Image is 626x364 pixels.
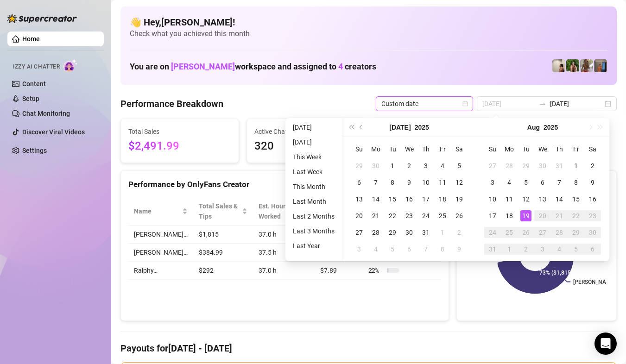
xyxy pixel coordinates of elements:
[551,191,568,207] td: 2025-08-14
[63,59,78,72] img: AI Chatter
[134,206,180,216] span: Name
[434,224,451,241] td: 2025-08-01
[501,191,518,207] td: 2025-08-11
[338,62,343,71] span: 4
[387,177,398,188] div: 8
[193,226,253,244] td: $1,815
[289,151,338,163] li: This Week
[534,191,551,207] td: 2025-08-13
[501,174,518,191] td: 2025-08-04
[434,157,451,174] td: 2025-07-04
[554,194,565,205] div: 14
[501,141,518,157] th: Mo
[584,174,601,191] td: 2025-08-09
[351,191,367,207] td: 2025-07-13
[437,210,448,221] div: 25
[387,244,398,255] div: 5
[22,147,47,154] a: Settings
[437,244,448,255] div: 8
[437,227,448,238] div: 1
[568,157,584,174] td: 2025-08-01
[484,174,501,191] td: 2025-08-03
[570,194,582,205] div: 15
[537,194,548,205] div: 13
[584,191,601,207] td: 2025-08-16
[193,197,253,226] th: Total Sales & Tips
[487,210,498,221] div: 17
[451,224,468,241] td: 2025-08-02
[401,224,417,241] td: 2025-07-30
[370,210,381,221] div: 21
[584,141,601,157] th: Sa
[351,207,367,224] td: 2025-07-20
[254,126,357,137] span: Active Chats
[384,224,401,241] td: 2025-07-29
[289,240,338,251] li: Last Year
[551,157,568,174] td: 2025-07-31
[437,177,448,188] div: 11
[584,241,601,257] td: 2025-09-06
[454,177,465,188] div: 12
[420,244,431,255] div: 7
[594,59,607,72] img: Wayne
[550,99,603,109] input: End date
[537,244,548,255] div: 3
[520,194,531,205] div: 12
[367,157,384,174] td: 2025-06-30
[520,160,531,171] div: 29
[551,207,568,224] td: 2025-08-21
[130,29,607,39] span: Check what you achieved this month
[417,174,434,191] td: 2025-07-10
[537,177,548,188] div: 6
[401,207,417,224] td: 2025-07-23
[351,241,367,257] td: 2025-08-03
[367,141,384,157] th: Mo
[384,191,401,207] td: 2025-07-15
[384,174,401,191] td: 2025-07-08
[518,191,534,207] td: 2025-08-12
[552,59,565,72] img: Ralphy
[587,177,598,188] div: 9
[462,101,468,107] span: calendar
[484,157,501,174] td: 2025-07-27
[120,342,617,355] h4: Payouts for [DATE] - [DATE]
[128,197,193,226] th: Name
[554,244,565,255] div: 4
[289,211,338,222] li: Last 2 Months
[451,191,468,207] td: 2025-07-19
[401,141,417,157] th: We
[518,207,534,224] td: 2025-08-19
[354,194,365,205] div: 13
[520,210,531,221] div: 19
[534,174,551,191] td: 2025-08-06
[289,196,338,207] li: Last Month
[171,62,235,71] span: [PERSON_NAME]
[401,157,417,174] td: 2025-07-02
[404,244,415,255] div: 6
[551,141,568,157] th: Th
[387,227,398,238] div: 29
[254,138,357,155] span: 320
[587,244,598,255] div: 6
[539,100,546,107] span: to
[539,100,546,107] span: swap-right
[253,262,315,280] td: 37.0 h
[482,99,535,109] input: Start date
[401,174,417,191] td: 2025-07-09
[22,80,46,88] a: Content
[537,227,548,238] div: 27
[566,59,579,72] img: Nathaniel
[384,241,401,257] td: 2025-08-05
[554,227,565,238] div: 28
[454,160,465,171] div: 5
[454,210,465,221] div: 26
[417,241,434,257] td: 2025-08-07
[504,227,515,238] div: 25
[289,122,338,133] li: [DATE]
[520,244,531,255] div: 2
[587,227,598,238] div: 30
[437,160,448,171] div: 4
[193,262,253,280] td: $292
[417,224,434,241] td: 2025-07-31
[387,210,398,221] div: 22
